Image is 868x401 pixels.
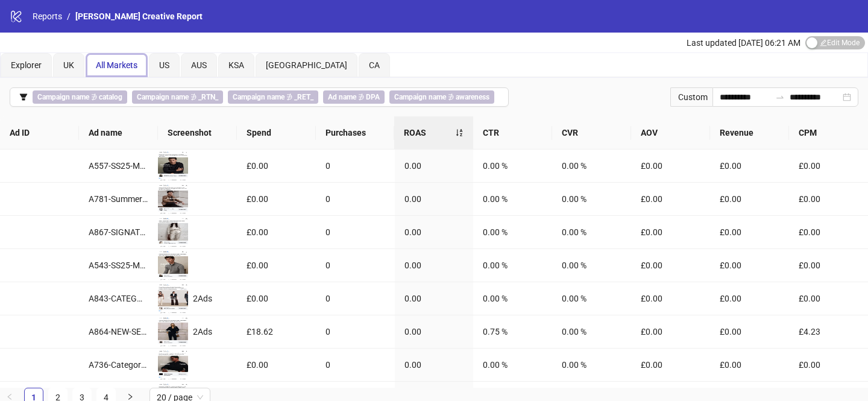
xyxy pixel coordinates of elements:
span: All Markets [96,60,137,70]
div: 0.00 % [562,226,621,239]
div: £0.00 [641,259,700,272]
div: £0.00 [720,226,779,239]
b: Campaign name [137,93,189,101]
div: £0.00 [641,292,700,305]
div: 0 [325,358,385,371]
div: £0.00 [641,358,700,371]
span: [GEOGRAPHIC_DATA] [266,60,347,70]
div: £0.00 [720,358,779,371]
b: catalog [99,93,122,101]
th: ROAS [394,116,473,150]
div: £4.23 [799,325,858,338]
div: 0 [325,325,385,338]
div: £0.00 [641,325,700,338]
div: 0.00 % [562,159,621,172]
div: £0.00 [247,226,306,239]
div: £0.00 [720,192,779,206]
span: ∌ [228,90,318,104]
a: Reports [30,10,64,23]
b: Campaign name [37,93,89,101]
div: 0.00 [404,159,464,172]
th: CTR [473,116,552,150]
div: 0.00 % [562,325,621,338]
span: Explorer [11,60,42,70]
span: filter [19,93,28,101]
div: A781-Summer_In_The_City_CA_WW_English_VID1_EN_VID_NONE_SP_24072025_F_CC_SC1_USP1_EOSS_ – Copy [89,192,148,206]
span: Purchases [325,126,385,139]
div: 0.00 % [483,159,542,172]
div: 0.00 % [483,192,542,206]
span: Spend [247,126,306,139]
span: CA [369,60,380,70]
div: A543-SS25-MW-NEW-SEASON-V2-GIF_ENG_GIF_LP_11022025_M_CC_VIDEO_SC2_USP18_SS25_ [89,259,148,272]
span: CVR [562,126,621,139]
div: 0.00 [404,259,464,272]
span: UK [63,60,74,70]
span: to [775,92,785,102]
div: A557-SS25-MW-KNITWEAR-V2-GIF_ENG_GIF_LP_25022025_M_CC_VIDEO_SC2_USP18_SS25_ - Copy [89,159,148,172]
div: £0.00 [247,358,306,371]
div: 0.75 % [483,325,542,338]
th: AOV [631,116,710,150]
b: Campaign name [394,93,446,101]
div: 0.00 % [483,226,542,239]
div: 0.00 [404,292,464,305]
div: A864-NEW-SEASON-GIFS-WW_EN_VID_NONE_NI_29082025_F_CC_SC24_USP11_AW25_ [89,325,148,338]
span: US [159,60,169,70]
div: £0.00 [720,159,779,172]
th: Purchases [316,116,395,150]
div: 0 [325,226,385,239]
div: 0 [325,192,385,206]
span: swap-right [775,92,785,102]
div: £0.00 [247,292,306,305]
span: Screenshot [168,126,227,139]
div: 0.00 % [562,292,621,305]
span: 2 Ads [193,294,212,303]
div: £0.00 [799,159,858,172]
div: £0.00 [247,159,306,172]
th: Spend [237,116,316,150]
span: CTR [483,126,542,139]
span: left [6,393,13,400]
div: 0.00 % [483,292,542,305]
span: Last updated [DATE] 06:21 AM [687,38,800,48]
div: A867-SIGNATURES-HIGHLIGHT-WW_EN_VID_NONE_PP_29082025_F_CC_SC13_USP8_AW25-LO-FI_ [89,226,148,239]
div: £0.00 [720,325,779,338]
span: ∌ [389,90,494,104]
b: Campaign name [233,93,285,101]
th: CPM [789,116,868,150]
div: 0.00 % [562,358,621,371]
div: 0.00 [404,192,464,206]
div: 0.00 % [483,358,542,371]
div: 0.00 [404,226,464,239]
li: / [67,10,71,23]
span: ∌ [323,90,385,104]
div: £0.00 [799,358,858,371]
div: A843-CATEGORY-GIFS-AUG-WW_EN_VID_NONE_CP_13082025_F_CC_SC1_USP8_NEWSEASON_ [89,292,148,305]
div: £0.00 [247,192,306,206]
span: Ad name [89,126,148,139]
div: 0 [325,159,385,172]
span: CPM [799,126,858,139]
b: DPA [366,93,380,101]
div: 0 [325,259,385,272]
div: A736-Category_UK_MW_English_VID_EN_VID_NONE_SP_24072025_M_CC_SC1_USP1_EOSS_ – Copy [89,358,148,371]
div: £0.00 [641,159,700,172]
span: ROAS [404,126,455,139]
div: £0.00 [641,226,700,239]
span: Ad ID [10,126,69,139]
div: £0.00 [799,259,858,272]
div: £0.00 [799,226,858,239]
span: AUS [191,60,207,70]
b: Ad name [328,93,356,101]
th: CVR [552,116,631,150]
span: Revenue [720,126,779,139]
span: AOV [641,126,700,139]
div: 0 [325,292,385,305]
div: £0.00 [641,192,700,206]
div: £0.00 [799,292,858,305]
th: Ad name [79,116,158,150]
div: Custom [670,87,712,107]
div: £0.00 [799,192,858,206]
div: 0.00 % [562,192,621,206]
